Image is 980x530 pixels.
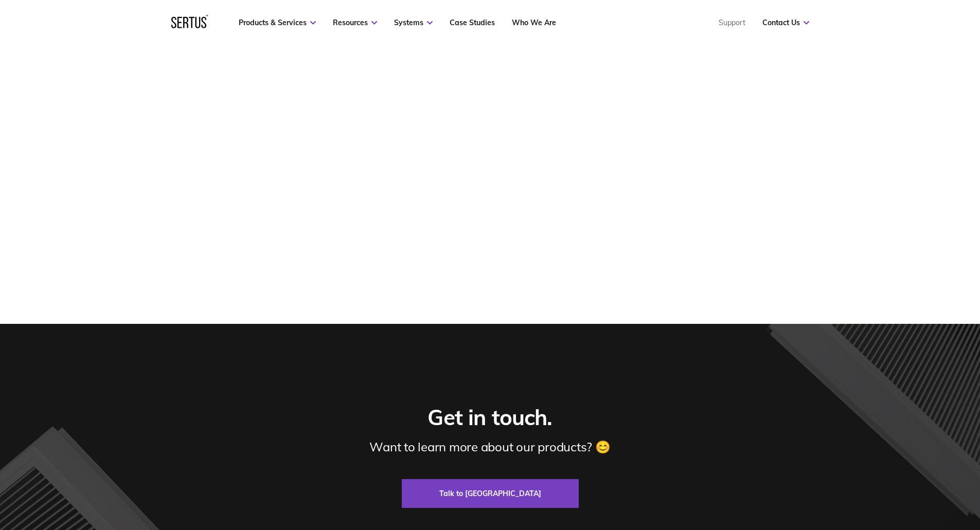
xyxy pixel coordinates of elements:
[762,18,809,27] a: Contact Us
[512,18,556,27] a: Who We Are
[427,404,552,431] div: Get in touch.
[450,18,495,27] a: Case Studies
[719,18,745,27] a: Support
[402,479,579,508] a: Talk to [GEOGRAPHIC_DATA]
[929,481,980,530] iframe: Chat Widget
[239,18,316,27] a: Products & Services
[333,18,377,27] a: Resources
[394,18,433,27] a: Systems
[369,439,610,454] div: Want to learn more about our products? 😊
